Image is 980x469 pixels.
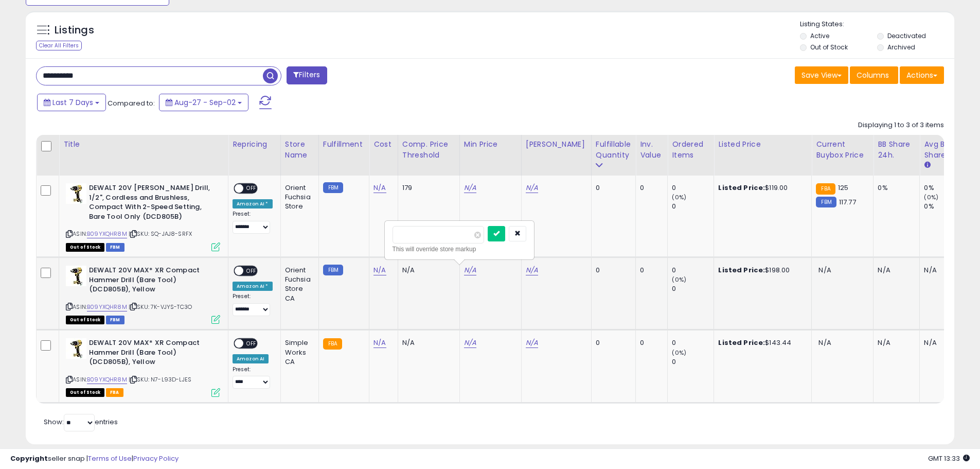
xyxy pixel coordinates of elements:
[672,183,714,193] div: 0
[36,41,82,50] div: Clear All Filters
[924,183,966,193] div: 0%
[718,183,804,193] div: $119.00
[878,266,912,275] div: N/A
[816,139,869,161] div: Current Buybox Price
[924,202,966,211] div: 0%
[887,31,926,40] label: Deactivated
[285,338,311,367] div: Simple Works CA
[800,20,954,29] p: Listing States:
[858,120,944,130] div: Displaying 1 to 3 of 3 items
[37,94,106,111] button: Last 7 Days
[66,338,220,395] div: ASIN:
[373,183,386,193] a: N/A
[672,266,714,275] div: 0
[857,70,889,80] span: Columns
[464,183,476,193] a: N/A
[816,197,836,207] small: FBM
[878,183,912,193] div: 0%
[464,139,517,150] div: Min Price
[285,139,314,161] div: Store Name
[233,366,273,389] div: Preset:
[810,31,829,40] label: Active
[10,454,48,463] strong: Copyright
[88,454,132,463] a: Terms of Use
[52,97,93,108] span: Last 7 Days
[233,282,273,291] div: Amazon AI *
[839,197,856,207] span: 117.77
[640,266,660,275] div: 0
[818,265,831,275] span: N/A
[87,375,127,384] a: B09YXQHR8M
[243,184,260,193] span: OFF
[66,183,220,250] div: ASIN:
[810,43,848,51] label: Out of Stock
[323,265,343,275] small: FBM
[887,43,915,51] label: Archived
[129,230,192,238] span: | SKU: SQ-JAJ8-SRFX
[640,338,660,348] div: 0
[718,139,807,150] div: Listed Price
[878,338,912,348] div: N/A
[402,139,455,161] div: Comp. Price Threshold
[718,265,765,275] b: Listed Price:
[129,303,192,311] span: | SKU: 7K-VJYS-TC3O
[850,66,898,84] button: Columns
[89,338,214,370] b: DEWALT 20V MAX* XR Compact Hammer Drill (Bare Tool) (DCD805B), Yellow
[526,183,538,193] a: N/A
[66,388,104,397] span: All listings that are currently out of stock and unavailable for purchase on Amazon
[66,316,104,324] span: All listings that are currently out of stock and unavailable for purchase on Amazon
[672,275,686,284] small: (0%)
[924,161,930,170] small: Avg BB Share.
[106,243,124,252] span: FBM
[464,265,476,275] a: N/A
[718,183,765,193] b: Listed Price:
[672,338,714,348] div: 0
[174,97,236,108] span: Aug-27 - Sep-02
[233,293,273,316] div: Preset:
[44,417,118,427] span: Show: entries
[129,375,191,384] span: | SKU: N7-L93D-LJES
[464,338,476,348] a: N/A
[900,66,944,84] button: Actions
[672,202,714,211] div: 0
[526,338,538,348] a: N/A
[672,357,714,367] div: 0
[323,338,342,350] small: FBA
[402,266,452,275] div: N/A
[924,338,958,348] div: N/A
[526,139,587,150] div: [PERSON_NAME]
[718,338,765,348] b: Listed Price:
[596,139,631,161] div: Fulfillable Quantity
[66,183,86,204] img: 41h4sqpELwL._SL40_.jpg
[233,139,276,150] div: Repricing
[795,66,848,84] button: Save View
[924,139,961,161] div: Avg BB Share
[373,338,386,348] a: N/A
[640,183,660,193] div: 0
[66,243,104,252] span: All listings that are currently out of stock and unavailable for purchase on Amazon
[89,266,214,297] b: DEWALT 20V MAX* XR Compact Hammer Drill (Bare Tool) (DCD805B), Yellow
[106,316,124,324] span: FBM
[718,338,804,348] div: $143.44
[672,284,714,293] div: 0
[108,98,155,108] span: Compared to:
[233,199,273,209] div: Amazon AI *
[596,266,628,275] div: 0
[66,266,86,286] img: 41h4sqpELwL._SL40_.jpg
[87,230,127,238] a: B09YXQHR8M
[323,139,365,150] div: Fulfillment
[526,265,538,275] a: N/A
[596,338,628,348] div: 0
[393,244,526,254] div: This will override store markup
[373,139,394,150] div: Cost
[285,266,311,303] div: Orient Fuchsia Store CA
[159,94,248,111] button: Aug-27 - Sep-02
[87,303,127,311] a: B09YXQHR8M
[402,183,452,193] div: 179
[373,265,386,275] a: N/A
[287,66,327,84] button: Filters
[243,339,260,348] span: OFF
[672,139,709,161] div: Ordered Items
[928,454,970,463] span: 2025-09-11 13:33 GMT
[63,139,224,150] div: Title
